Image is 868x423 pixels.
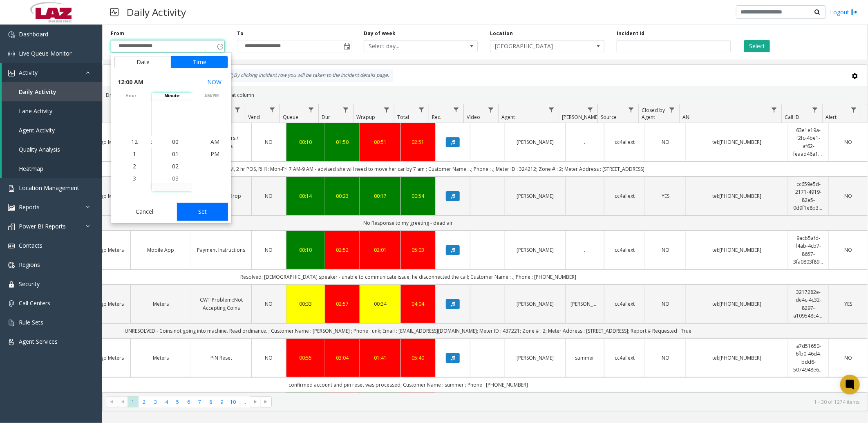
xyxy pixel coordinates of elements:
div: 00:34 [365,300,396,308]
a: NO [834,354,863,362]
span: [GEOGRAPHIC_DATA] [490,40,581,52]
a: Vend Filter Menu [267,104,278,115]
span: Toggle popup [342,40,351,52]
a: summer [570,354,599,362]
button: Date tab [114,56,171,68]
a: Wrapup Filter Menu [381,104,392,115]
span: Dur [322,114,330,121]
a: cc4allext [609,354,640,362]
a: Meters [136,300,186,308]
img: 'icon' [8,204,15,211]
a: Alert Filter Menu [848,104,859,115]
a: 04:04 [406,300,430,308]
label: Location [490,30,513,37]
a: Parker Filter Menu [585,104,596,115]
a: Chicago Meters [87,192,125,200]
span: Call ID [785,114,799,121]
a: YES [650,192,681,200]
span: Wrapup [356,114,375,121]
a: 63e1e19a-f2fc-4be1-af62-feaad46a14db [793,126,824,158]
a: Mobile App [136,246,186,254]
a: tel:[PHONE_NUMBER] [691,246,783,254]
a: 00:14 [291,192,320,200]
label: From [111,30,124,37]
a: 05:03 [406,246,430,254]
img: 'icon' [8,281,15,288]
a: Quality Analysis [2,140,102,159]
a: 00:55 [291,354,320,362]
button: Cancel [114,203,174,221]
span: Go to the next page [252,398,259,405]
div: 02:57 [330,300,355,308]
span: Page 7 [194,396,205,407]
span: [PERSON_NAME] [562,114,599,121]
a: Heatmap [2,159,102,178]
a: [PERSON_NAME] [570,300,599,308]
span: Daily Activity [19,88,56,96]
span: Page 1 [128,396,139,407]
span: Page 3 [150,396,161,407]
a: 00:51 [365,138,396,146]
img: 'icon' [8,339,15,345]
a: Agent Activity [2,121,102,140]
span: NO [662,300,669,307]
span: Rule Sets [19,318,43,326]
span: Page 6 [183,396,194,407]
span: Go to the last page [261,396,272,408]
a: YES [834,300,863,308]
a: ANI Filter Menu [769,104,780,115]
a: Closed by Agent Filter Menu [667,104,678,115]
div: : [151,138,152,146]
a: tel:[PHONE_NUMBER] [691,354,783,362]
span: AM [210,138,219,145]
a: a7d51650-6fb0-46d4-bdd6-5074948e6508 [793,342,824,374]
div: Data table [103,104,868,392]
a: NO [257,300,281,308]
div: 00:17 [365,192,396,200]
span: Alert [825,114,837,121]
a: NO [650,354,681,362]
span: Security [19,280,40,288]
a: 3217282e-de4c-4c32-8297-a109548c415f [793,288,824,320]
a: 00:10 [291,138,320,146]
img: 'icon' [8,51,15,57]
a: NO [257,138,281,146]
span: 03 [172,175,179,182]
span: Dashboard [19,30,48,38]
span: Toggle popup [215,40,224,52]
a: Source Filter Menu [626,104,637,115]
span: Vend [248,114,260,121]
span: Closed by Agent [642,107,665,121]
span: Activity [19,69,38,76]
a: cc4allext [609,192,640,200]
span: Regions [19,261,40,269]
a: CWT Problem::Not Accepting Coins [196,296,246,311]
span: Source [601,114,617,121]
a: [PERSON_NAME] [510,192,560,200]
a: . [570,246,599,254]
a: NO [650,138,681,146]
a: cc4allext [609,138,640,146]
a: Chicago Meters [87,300,125,308]
span: ANI [682,114,691,121]
div: 00:54 [406,192,430,200]
img: logout [851,8,858,16]
a: 01:41 [365,354,396,362]
span: Page 9 [216,396,227,407]
span: 1 [133,150,136,158]
a: NO [834,192,863,200]
span: 00 [172,138,179,145]
span: Go to the last page [263,398,270,405]
span: Page 11 [239,396,250,407]
a: 03:04 [330,354,355,362]
span: Quality Analysis [19,145,60,153]
span: NO [662,354,669,361]
a: NO [650,300,681,308]
a: NO [257,354,281,362]
div: 00:23 [330,192,355,200]
span: NO [265,192,273,199]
